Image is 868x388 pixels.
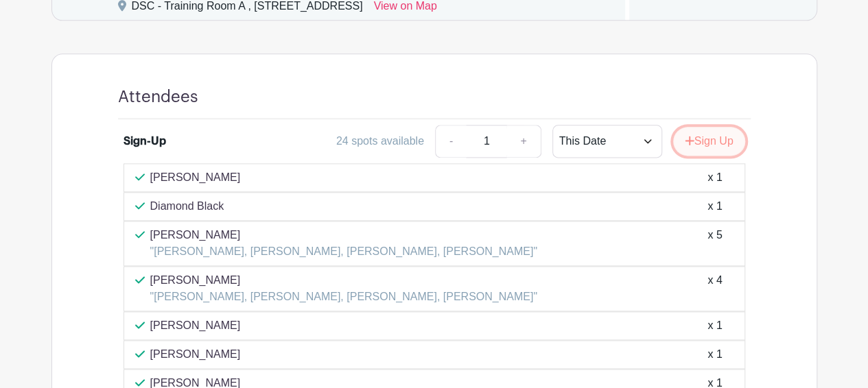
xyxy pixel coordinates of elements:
div: x 1 [707,346,722,363]
p: [PERSON_NAME] [150,227,537,243]
div: x 4 [707,272,722,305]
p: [PERSON_NAME] [150,272,537,289]
div: Sign-Up [124,133,166,149]
p: [PERSON_NAME] [150,169,241,186]
a: + [506,125,541,158]
p: "[PERSON_NAME], [PERSON_NAME], [PERSON_NAME], [PERSON_NAME]" [150,289,537,305]
div: 24 spots available [336,133,424,149]
button: Sign Up [673,127,745,156]
div: x 1 [707,317,722,334]
div: x 1 [707,198,722,215]
h4: Attendees [118,87,198,107]
p: [PERSON_NAME] [150,346,241,363]
div: x 5 [707,227,722,260]
p: Diamond Black [150,198,224,215]
div: x 1 [707,169,722,186]
p: [PERSON_NAME] [150,317,241,334]
p: "[PERSON_NAME], [PERSON_NAME], [PERSON_NAME], [PERSON_NAME]" [150,243,537,260]
a: - [435,125,467,158]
